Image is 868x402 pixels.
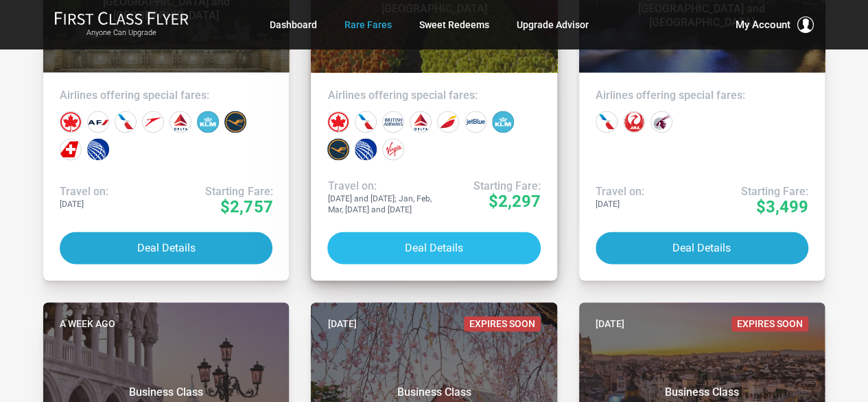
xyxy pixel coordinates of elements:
[87,138,109,160] div: United
[197,111,219,133] div: KLM
[596,316,624,331] time: [DATE]
[437,111,459,133] div: Iberia
[60,316,115,331] time: A week ago
[327,316,356,331] time: [DATE]
[464,316,541,331] span: Expires Soon
[616,385,788,399] small: Business Class
[465,111,486,133] div: JetBlue
[142,111,164,133] div: Austrian Airlines‎
[731,316,808,331] span: Expires Soon
[270,12,317,37] a: Dashboard
[60,89,272,102] h4: Airlines offering special fares:
[54,11,189,25] img: First Class Flyer
[736,16,790,33] span: My Account
[419,12,489,37] a: Sweet Redeems
[348,385,519,399] small: Business Class
[115,111,137,133] div: American Airlines
[736,16,814,33] button: My Account
[224,111,246,133] div: Lufthansa
[623,111,645,133] div: Japan Airlines
[596,232,808,264] button: Deal Details
[169,111,191,133] div: Delta Airlines
[355,111,377,133] div: American Airlines
[60,232,272,264] button: Deal Details
[327,138,349,160] div: Lufthansa
[60,138,82,160] div: Swiss
[517,12,589,37] a: Upgrade Advisor
[355,138,377,160] div: United
[327,89,540,102] h4: Airlines offering special fares:
[54,28,189,38] small: Anyone Can Upgrade
[87,111,109,133] div: Air France
[382,111,404,133] div: British Airways
[596,111,618,133] div: American Airlines
[492,111,514,133] div: KLM
[410,111,432,133] div: Delta Airlines
[80,385,252,399] small: Business Class
[54,11,189,38] a: First Class FlyerAnyone Can Upgrade
[327,232,540,264] button: Deal Details
[596,89,808,102] h4: Airlines offering special fares:
[60,111,82,133] div: Air Canada
[650,111,672,133] div: Qatar
[382,138,404,160] div: Virgin Atlantic
[344,12,392,37] a: Rare Fares
[327,111,349,133] div: Air Canada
